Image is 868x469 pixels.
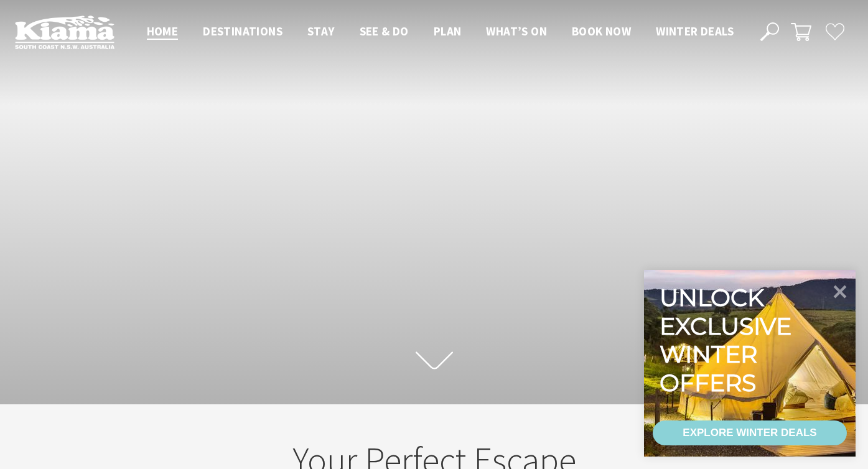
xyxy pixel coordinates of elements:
[134,22,746,42] nav: Main Menu
[572,24,631,39] span: Book now
[656,24,734,39] span: Winter Deals
[15,15,114,49] img: Kiama Logo
[203,24,282,39] span: Destinations
[147,24,179,39] span: Home
[660,284,797,397] div: Unlock exclusive winter offers
[307,24,335,39] span: Stay
[360,24,409,39] span: See & Do
[683,420,816,445] div: EXPLORE WINTER DEALS
[434,24,462,39] span: Plan
[486,24,547,39] span: What’s On
[653,420,847,445] a: EXPLORE WINTER DEALS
